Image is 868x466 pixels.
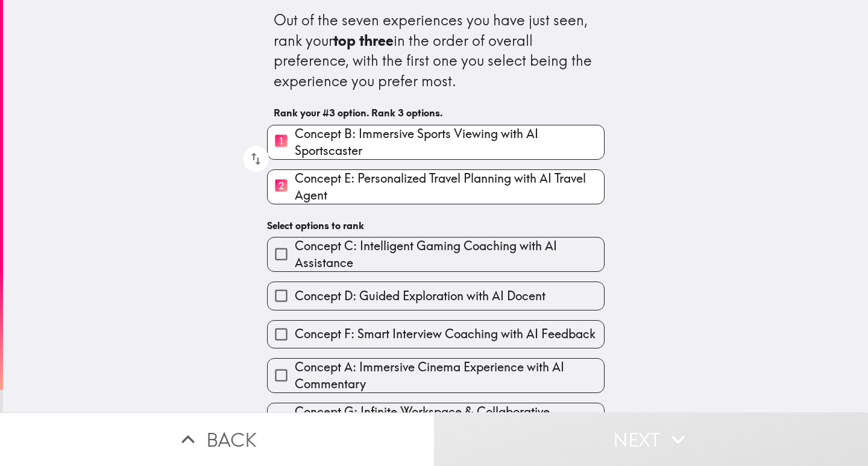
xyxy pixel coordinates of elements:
span: Concept B: Immersive Sports Viewing with AI Sportscaster [295,125,604,159]
span: Concept C: Intelligent Gaming Coaching with AI Assistance [295,238,604,271]
button: Concept D: Guided Exploration with AI Docent [268,282,604,309]
button: 2Concept E: Personalized Travel Planning with AI Travel Agent [268,170,604,204]
span: Concept G: Infinite Workspace & Collaborative Productivity with AI Support [295,403,604,437]
button: Concept G: Infinite Workspace & Collaborative Productivity with AI Support [268,403,604,437]
div: Out of the seven experiences you have just seen, rank your in the order of overall preference, wi... [274,10,598,91]
button: 1Concept B: Immersive Sports Viewing with AI Sportscaster [268,125,604,159]
button: Concept A: Immersive Cinema Experience with AI Commentary [268,359,604,392]
span: Concept F: Smart Interview Coaching with AI Feedback [295,326,596,342]
b: top three [333,31,394,49]
span: Concept E: Personalized Travel Planning with AI Travel Agent [295,170,604,204]
h6: Rank your #3 option. Rank 3 options. [274,106,598,119]
button: Next [434,412,868,466]
span: Concept D: Guided Exploration with AI Docent [295,288,546,304]
button: Concept C: Intelligent Gaming Coaching with AI Assistance [268,238,604,271]
button: Concept F: Smart Interview Coaching with AI Feedback [268,321,604,348]
span: Concept A: Immersive Cinema Experience with AI Commentary [295,359,604,392]
h6: Select options to rank [267,219,605,232]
